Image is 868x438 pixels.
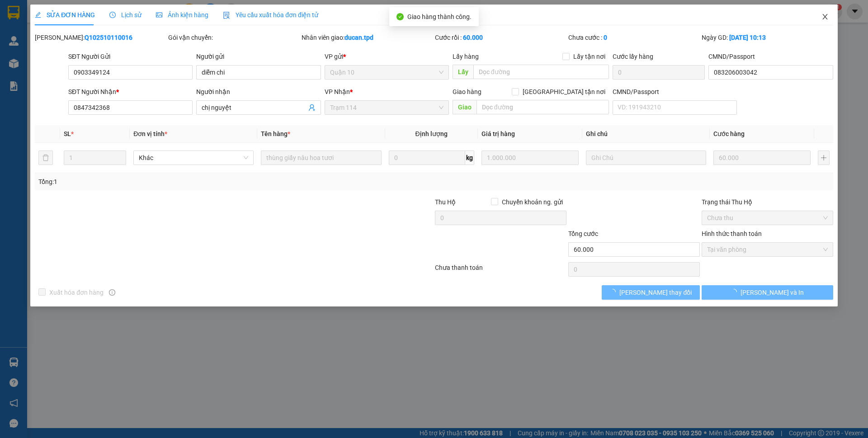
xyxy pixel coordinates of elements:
[613,87,737,97] div: CMND/Passport
[109,289,115,296] span: info-circle
[453,65,473,79] span: Lấy
[481,151,579,165] input: 0
[434,263,567,278] div: Chưa thanh toán
[708,52,833,61] div: CMND/Passport
[68,52,193,61] div: SĐT Người Gửi
[702,197,833,207] div: Trạng thái Thu Hộ
[568,230,598,237] span: Tổng cước
[168,33,300,42] div: Gói vận chuyển:
[261,130,290,137] span: Tên hàng
[325,88,350,95] span: VP Nhận
[415,130,448,137] span: Định lượng
[568,33,700,42] div: Chưa cước :
[133,130,167,137] span: Đơn vị tính
[602,285,700,300] button: [PERSON_NAME] thay đổi
[473,65,609,79] input: Dọc đường
[344,34,373,41] b: ducan.tpd
[812,5,838,30] button: Close
[465,151,474,165] span: kg
[604,34,607,41] b: 0
[613,53,653,60] label: Cước lấy hàng
[619,287,692,297] span: [PERSON_NAME] thay đổi
[586,151,706,165] input: Ghi Chú
[702,230,762,237] label: Hình thức thanh toán
[741,287,804,297] span: [PERSON_NAME] và In
[85,34,132,41] b: Q102510110016
[453,100,476,114] span: Giao
[156,12,162,18] span: picture
[713,130,745,137] span: Cước hàng
[582,125,710,143] th: Ghi chú
[519,87,609,97] span: [GEOGRAPHIC_DATA] tận nơi
[68,87,193,97] div: SĐT Người Nhận
[713,151,811,165] input: 0
[196,52,321,61] div: Người gửi
[302,33,433,42] div: Nhân viên giao:
[570,52,609,61] span: Lấy tận nơi
[330,101,443,114] span: Trạm 114
[35,12,41,18] span: edit
[707,243,828,256] span: Tại văn phòng
[396,13,404,20] span: check-circle
[46,287,107,297] span: Xuất hóa đơn hàng
[223,12,230,19] img: icon
[498,197,566,207] span: Chuyển khoản ng. gửi
[729,34,766,41] b: [DATE] 10:13
[35,11,95,19] span: SỬA ĐƠN HÀNG
[156,11,208,19] span: Ảnh kiện hàng
[435,198,456,206] span: Thu Hộ
[38,177,335,187] div: Tổng: 1
[196,87,321,97] div: Người nhận
[731,289,741,295] span: loading
[330,66,443,79] span: Quận 10
[702,33,833,42] div: Ngày GD:
[407,13,472,20] span: Giao hàng thành công.
[308,104,316,111] span: user-add
[476,100,609,114] input: Dọc đường
[325,52,449,61] div: VP gửi
[35,33,166,42] div: [PERSON_NAME]:
[702,285,833,300] button: [PERSON_NAME] và In
[463,34,483,41] b: 60.000
[821,13,829,20] span: close
[609,289,619,295] span: loading
[38,151,53,165] button: delete
[223,11,318,19] span: Yêu cầu xuất hóa đơn điện tử
[109,11,142,19] span: Lịch sử
[261,151,381,165] input: VD: Bàn, Ghế
[818,151,830,165] button: plus
[109,12,116,18] span: clock-circle
[481,130,515,137] span: Giá trị hàng
[435,33,566,42] div: Cước rồi :
[707,211,828,225] span: Chưa thu
[453,88,481,95] span: Giao hàng
[613,65,705,80] input: Cước lấy hàng
[64,130,71,137] span: SL
[139,151,248,165] span: Khác
[453,53,479,60] span: Lấy hàng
